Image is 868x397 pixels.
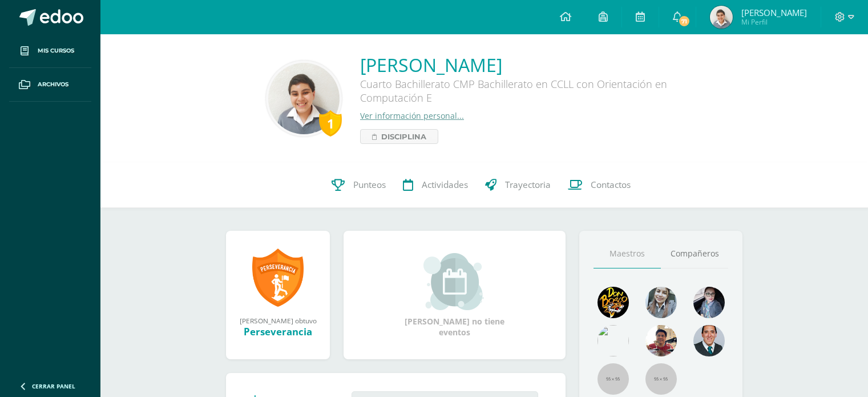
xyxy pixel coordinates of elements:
img: 29fc2a48271e3f3676cb2cb292ff2552.png [597,287,629,318]
img: b8baad08a0802a54ee139394226d2cf3.png [693,287,725,318]
img: 11152eb22ca3048aebc25a5ecf6973a7.png [645,325,677,356]
div: [PERSON_NAME] no tiene eventos [398,253,512,338]
img: c25c8a4a46aeab7e345bf0f34826bacf.png [597,325,629,356]
a: Maestros [594,239,661,268]
a: Contactos [559,162,639,208]
span: Contactos [591,179,631,191]
img: 55x55 [645,363,677,395]
span: Actividades [422,179,468,191]
span: Disciplina [381,130,426,143]
span: Mi Perfil [741,17,807,27]
span: Cerrar panel [32,382,75,390]
a: Mis cursos [9,34,91,68]
span: Archivos [38,80,68,89]
a: [PERSON_NAME] [360,53,703,77]
a: Ver información personal... [360,110,464,121]
img: 55x55 [597,363,629,395]
span: 71 [677,15,690,27]
span: [PERSON_NAME] [741,7,807,18]
img: b199e7968608c66cfc586761369a6d6b.png [710,6,733,29]
a: Trayectoria [477,162,559,208]
a: Actividades [394,162,477,208]
span: Trayectoria [505,179,551,191]
div: Perseverancia [237,325,318,338]
div: [PERSON_NAME] obtuvo [237,316,318,325]
a: Archivos [9,68,91,102]
img: d46d8bd4d630996bd9b4accd38ed0a88.png [268,63,340,134]
span: Mis cursos [38,46,74,55]
span: Punteos [353,179,386,191]
div: Cuarto Bachillerato CMP Bachillerato en CCLL con Orientación en Computación E [360,77,703,110]
div: 1 [319,110,342,137]
img: event_small.png [423,253,486,310]
a: Punteos [323,162,394,208]
img: 45bd7986b8947ad7e5894cbc9b781108.png [645,287,677,318]
a: Disciplina [360,129,438,144]
img: eec80b72a0218df6e1b0c014193c2b59.png [693,325,725,356]
a: Compañeros [661,239,728,268]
